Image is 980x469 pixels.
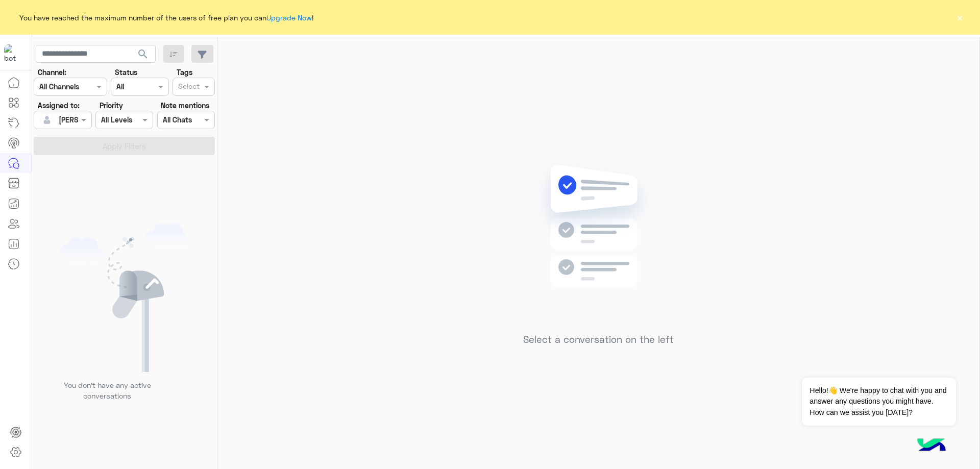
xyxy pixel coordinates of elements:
img: 713415422032625 [4,44,22,63]
label: Status [115,67,137,78]
span: Hello!👋 We're happy to chat with you and answer any questions you might have. How can we assist y... [802,378,955,426]
span: search [137,48,149,60]
h5: Select a conversation on the left [523,334,674,345]
span: You have reached the maximum number of the users of free plan you can ! [19,12,313,23]
img: empty users [60,223,189,372]
img: hulul-logo.png [914,428,949,464]
img: defaultAdmin.png [40,113,54,127]
div: Select [177,81,200,94]
label: Priority [100,100,123,111]
button: search [131,45,156,67]
a: Upgrade Now [266,13,312,22]
label: Note mentions [161,100,209,111]
label: Tags [177,67,192,78]
button: Apply Filters [34,137,215,155]
label: Channel: [38,67,66,78]
img: no messages [525,157,672,326]
p: You don’t have any active conversations [56,380,159,402]
button: × [954,12,965,22]
label: Assigned to: [38,100,80,111]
